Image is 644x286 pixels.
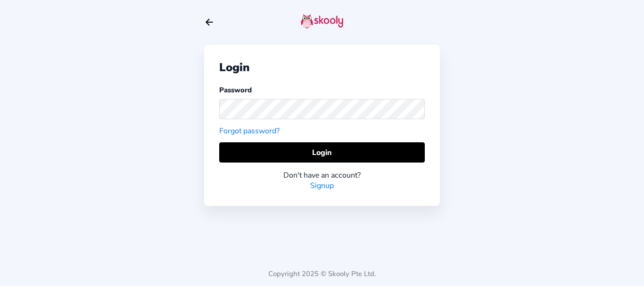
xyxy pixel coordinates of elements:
a: Signup [310,180,334,191]
button: eye outlineeye off outline [411,104,425,114]
a: Forgot password? [219,126,280,136]
ion-icon: eye outline [411,104,421,114]
button: Login [219,142,425,163]
div: Login [219,60,425,75]
img: skooly-logo.png [301,14,343,29]
div: Don't have an account? [219,170,425,180]
label: Password [219,85,252,95]
button: arrow back outline [204,17,215,27]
